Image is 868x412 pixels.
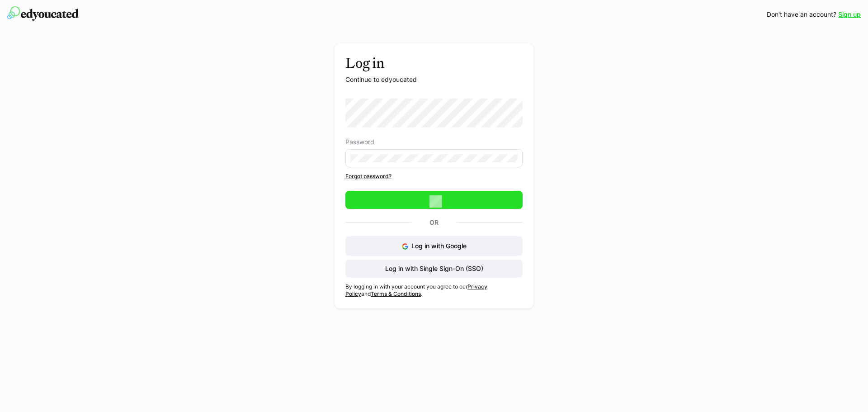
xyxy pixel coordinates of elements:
span: Password [345,138,374,146]
img: edyoucated [7,6,79,21]
button: Log in with Single Sign-On (SSO) [345,260,523,278]
a: Terms & Conditions [371,290,421,297]
span: Log in with Google [411,242,467,250]
span: Don't have an account? [767,10,836,19]
button: Log in with Google [345,236,523,256]
span: Log in with Single Sign-On (SSO) [384,264,485,273]
a: Sign up [838,10,861,19]
p: Or [412,216,456,229]
p: Continue to edyoucated [345,75,523,84]
a: Forgot password? [345,173,523,180]
h3: Log in [345,54,523,71]
a: Privacy Policy [345,283,487,297]
p: By logging in with your account you agree to our and . [345,283,523,298]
